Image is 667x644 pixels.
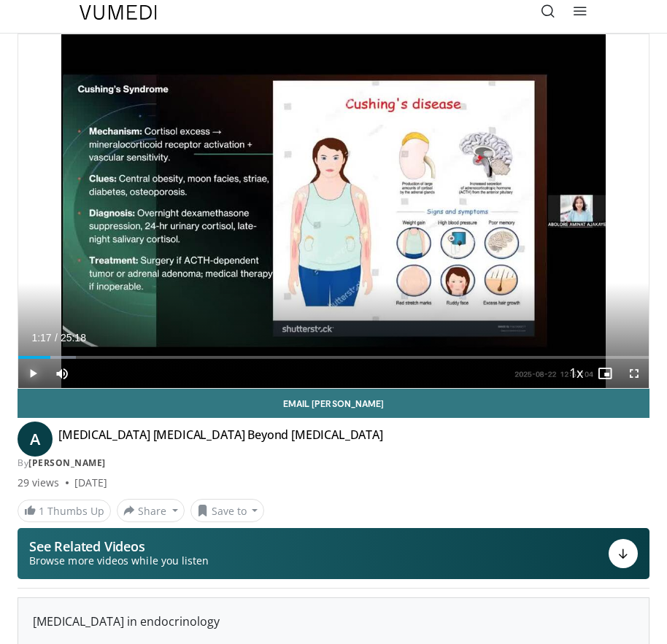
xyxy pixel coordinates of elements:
[620,359,649,388] button: Fullscreen
[18,356,649,359] div: Progress Bar
[18,422,53,457] a: A
[74,476,107,490] div: [DATE]
[33,613,634,630] div: [MEDICAL_DATA] in endocrinology
[117,499,185,522] button: Share
[29,539,209,554] p: See Related Videos
[18,389,649,418] a: Email [PERSON_NAME]
[61,332,86,344] span: 25:18
[18,457,649,470] div: By
[18,500,111,522] a: 1 Thumbs Up
[47,359,77,388] button: Mute
[190,499,265,522] button: Save to
[590,359,620,388] button: Enable picture-in-picture mode
[18,528,649,579] button: See Related Videos Browse more videos while you listen
[39,504,45,518] span: 1
[31,332,51,344] span: 1:17
[18,359,47,388] button: Play
[28,457,106,469] a: [PERSON_NAME]
[561,359,590,388] button: Playback Rate
[55,332,58,344] span: /
[80,5,157,20] img: VuMedi Logo
[29,554,209,568] span: Browse more videos while you listen
[58,427,383,451] h4: [MEDICAL_DATA] [MEDICAL_DATA] Beyond [MEDICAL_DATA]
[18,34,649,388] video-js: Video Player
[18,476,60,490] span: 29 views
